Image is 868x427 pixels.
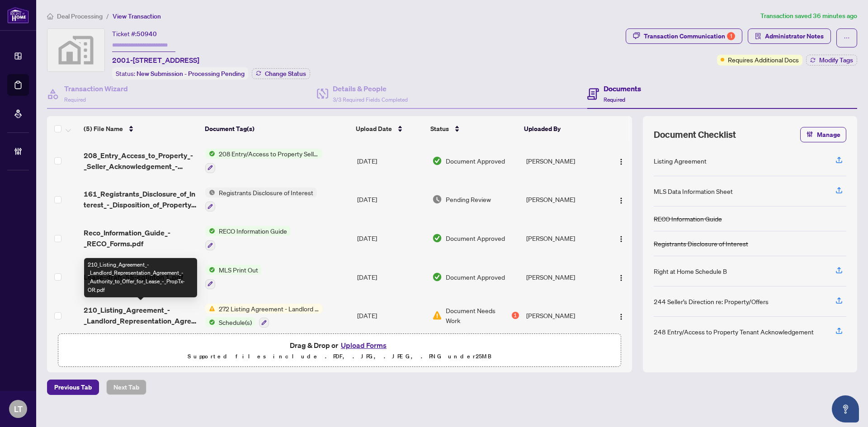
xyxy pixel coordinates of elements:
[205,188,215,197] img: Status Icon
[446,194,491,204] span: Pending Review
[523,258,605,296] td: [PERSON_NAME]
[112,67,248,80] div: Status:
[57,12,103,20] span: Deal Processing
[84,124,123,134] span: (5) File Name
[446,233,505,243] span: Document Approved
[333,83,408,94] h4: Details & People
[84,227,198,249] span: Reco_Information_Guide_-_RECO_Forms.pdf
[205,226,291,250] button: Status IconRECO Information Guide
[432,233,442,243] img: Document Status
[352,116,427,141] th: Upload Date
[106,380,146,395] button: Next Tab
[819,57,853,63] span: Modify Tags
[512,312,519,319] div: 1
[252,68,310,79] button: Change Status
[84,150,198,172] span: 208_Entry_Access_to_Property_-_Seller_Acknowledgement_-_PropTx-[PERSON_NAME].pdf
[817,127,840,142] span: Manage
[618,197,625,204] img: Logo
[338,339,389,351] button: Upload Forms
[432,272,442,282] img: Document Status
[205,265,262,289] button: Status IconMLS Print Out
[7,7,29,23] img: logo
[215,304,322,314] span: 272 Listing Agreement - Landlord Designated Representation Agreement Authority to Offer for Lease
[205,149,215,159] img: Status Icon
[728,55,799,65] span: Requires Additional Docs
[800,127,846,142] button: Manage
[446,156,505,166] span: Document Approved
[654,266,727,276] div: Right at Home Schedule B
[201,116,353,141] th: Document Tag(s)
[614,231,628,245] button: Logo
[654,128,736,141] span: Document Checklist
[654,186,733,196] div: MLS Data Information Sheet
[356,124,392,134] span: Upload Date
[614,154,628,168] button: Logo
[523,296,605,335] td: [PERSON_NAME]
[84,305,198,326] span: 210_Listing_Agreement_-_Landlord_Representation_Agreement_-_Authority_to_Offer_for_Lease_-_PropTx...
[760,11,857,21] article: Transaction saved 36 minutes ago
[205,226,215,236] img: Status Icon
[430,124,449,134] span: Status
[520,116,603,141] th: Uploaded By
[205,304,215,314] img: Status Icon
[64,96,86,103] span: Required
[58,334,621,367] span: Drag & Drop orUpload FormsSupported files include .PDF, .JPG, .JPEG, .PNG under25MB
[215,317,255,327] span: Schedule(s)
[523,180,605,219] td: [PERSON_NAME]
[205,304,322,328] button: Status Icon272 Listing Agreement - Landlord Designated Representation Agreement Authority to Offe...
[654,239,748,249] div: Registrants Disclosure of Interest
[80,116,201,141] th: (5) File Name
[14,403,23,415] span: LT
[265,70,306,77] span: Change Status
[727,32,735,40] div: 1
[523,219,605,258] td: [PERSON_NAME]
[333,96,408,103] span: 3/3 Required Fields Completed
[354,141,429,180] td: [DATE]
[446,305,510,325] span: Document Needs Work
[614,192,628,206] button: Logo
[215,149,322,159] span: 208 Entry/Access to Property Seller Acknowledgement
[644,29,735,43] div: Transaction Communication
[64,83,128,94] h4: Transaction Wizard
[215,188,317,197] span: Registrants Disclosure of Interest
[290,339,389,351] span: Drag & Drop or
[806,55,857,66] button: Modify Tags
[205,188,317,212] button: Status IconRegistrants Disclosure of Interest
[446,272,505,282] span: Document Approved
[654,327,814,337] div: 248 Entry/Access to Property Tenant Acknowledgement
[432,310,442,320] img: Document Status
[205,149,322,173] button: Status Icon208 Entry/Access to Property Seller Acknowledgement
[844,35,850,41] span: ellipsis
[354,296,429,335] td: [DATE]
[205,265,215,275] img: Status Icon
[84,258,197,297] div: 210_Listing_Agreement_-_Landlord_Representation_Agreement_-_Authority_to_Offer_for_Lease_-_PropTx...
[614,270,628,284] button: Logo
[64,351,615,362] p: Supported files include .PDF, .JPG, .JPEG, .PNG under 25 MB
[432,156,442,166] img: Document Status
[84,188,198,210] span: 161_Registrants_Disclosure_of_Interest_-_Disposition_of_Property_-_PropTx-[PERSON_NAME].pdf
[427,116,520,141] th: Status
[604,83,641,94] h4: Documents
[614,308,628,323] button: Logo
[654,296,769,306] div: 244 Seller’s Direction re: Property/Offers
[137,70,245,78] span: New Submission - Processing Pending
[432,194,442,204] img: Document Status
[755,33,761,39] span: solution
[626,28,742,44] button: Transaction Communication1
[106,11,109,21] li: /
[113,12,161,20] span: View Transaction
[618,235,625,243] img: Logo
[205,317,215,327] img: Status Icon
[618,158,625,165] img: Logo
[604,96,625,103] span: Required
[618,313,625,320] img: Logo
[354,219,429,258] td: [DATE]
[618,274,625,282] img: Logo
[47,380,99,395] button: Previous Tab
[137,30,157,38] span: 50940
[354,180,429,219] td: [DATE]
[47,29,104,71] img: svg%3e
[54,380,92,394] span: Previous Tab
[832,395,859,422] button: Open asap
[748,28,831,44] button: Administrator Notes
